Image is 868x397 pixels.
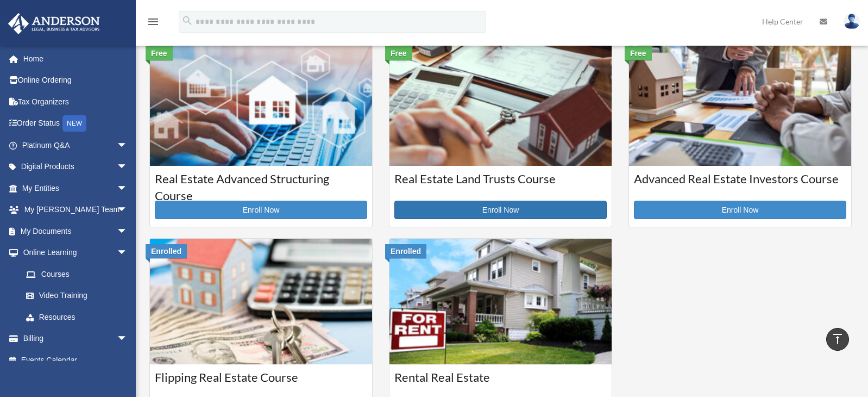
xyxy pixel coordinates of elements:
[117,134,139,157] span: arrow_drop_down
[8,113,144,135] a: Order StatusNEW
[8,91,144,113] a: Tax Organizers
[15,285,144,307] a: Video Training
[394,201,607,219] a: Enroll Now
[117,220,139,243] span: arrow_drop_down
[15,306,144,328] a: Resources
[8,328,144,350] a: Billingarrow_drop_down
[15,263,139,285] a: Courses
[634,171,846,198] h3: Advanced Real Estate Investors Course
[117,199,139,221] span: arrow_drop_down
[8,177,144,199] a: My Entitiesarrow_drop_down
[8,349,144,371] a: Events Calendar
[147,15,160,28] i: menu
[117,328,139,350] span: arrow_drop_down
[385,46,412,60] div: Free
[8,199,144,221] a: My [PERSON_NAME] Teamarrow_drop_down
[844,14,860,29] img: User Pic
[117,242,139,264] span: arrow_drop_down
[831,332,844,345] i: vertical_align_top
[394,369,607,396] h3: Rental Real Estate
[634,201,846,219] a: Enroll Now
[625,46,652,60] div: Free
[117,156,139,178] span: arrow_drop_down
[394,171,607,198] h3: Real Estate Land Trusts Course
[146,244,187,258] div: Enrolled
[8,48,144,70] a: Home
[5,13,103,34] img: Anderson Advisors Platinum Portal
[181,15,193,27] i: search
[826,328,849,351] a: vertical_align_top
[8,156,144,178] a: Digital Productsarrow_drop_down
[155,171,367,198] h3: Real Estate Advanced Structuring Course
[8,134,144,156] a: Platinum Q&Aarrow_drop_down
[146,46,173,60] div: Free
[8,242,144,264] a: Online Learningarrow_drop_down
[8,70,144,91] a: Online Ordering
[147,19,160,28] a: menu
[62,115,86,132] div: NEW
[155,369,367,396] h3: Flipping Real Estate Course
[117,177,139,200] span: arrow_drop_down
[385,244,426,258] div: Enrolled
[155,201,367,219] a: Enroll Now
[8,220,144,242] a: My Documentsarrow_drop_down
